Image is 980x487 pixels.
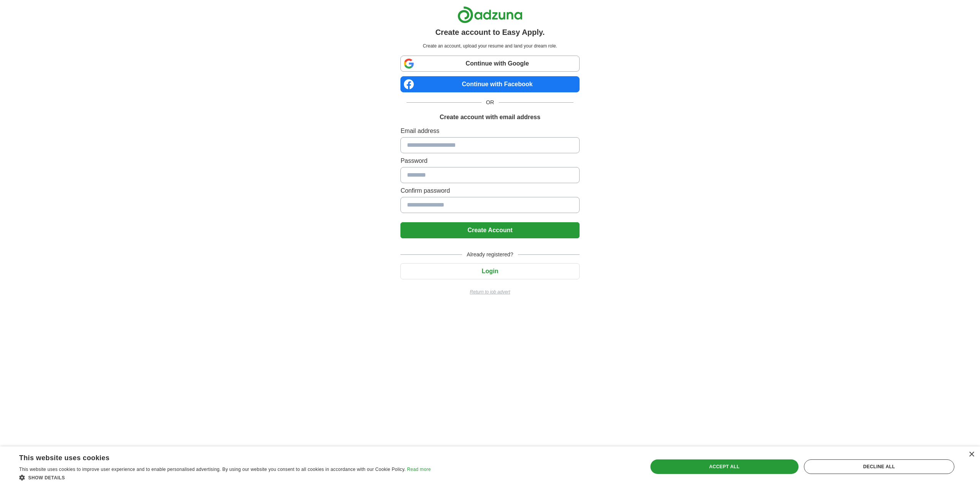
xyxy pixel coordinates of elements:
a: Read more, opens a new window [407,467,431,472]
h1: Create account to Easy Apply. [435,26,545,38]
div: Show details [19,474,431,481]
div: Accept all [650,459,799,474]
span: OR [482,98,499,107]
p: Create an account, upload your resume and land your dream role. [402,43,578,49]
span: Show details [28,475,65,480]
div: Close [969,452,974,457]
a: Continue with Google [400,56,579,72]
label: Confirm password [400,186,579,195]
span: Already registered? [462,251,518,259]
div: This website uses cookies [19,451,412,462]
a: Continue with Facebook [400,76,579,92]
span: This website uses cookies to improve user experience and to enable personalised advertising. By u... [19,467,406,472]
div: Decline all [804,459,954,474]
button: Create Account [400,222,579,238]
a: Login [400,268,579,274]
img: Adzuna logo [457,6,523,23]
button: Login [400,263,579,279]
label: Email address [400,126,579,136]
h1: Create account with email address [439,113,540,122]
a: Return to job advert [400,289,579,295]
label: Password [400,156,579,166]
